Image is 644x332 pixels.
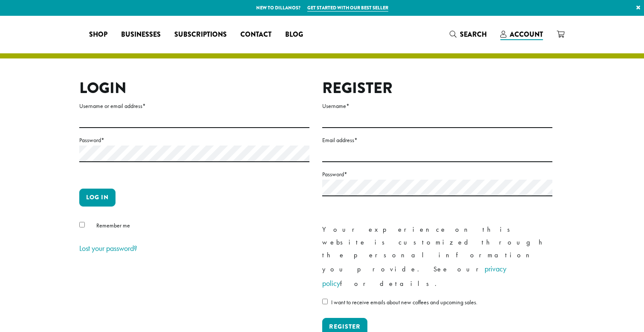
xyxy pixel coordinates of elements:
span: Remember me [96,221,130,229]
p: Your experience on this website is customized through the personal information you provide. See o... [322,223,552,291]
span: Search [460,29,487,39]
span: Contact [240,29,271,40]
label: Password [322,169,552,180]
h2: Login [79,79,309,97]
input: I want to receive emails about new coffees and upcoming sales. [322,299,328,304]
a: Get started with our best seller [307,4,388,12]
span: Shop [89,29,107,40]
span: I want to receive emails about new coffees and upcoming sales. [331,298,477,306]
span: Account [510,29,543,39]
label: Username [322,101,552,111]
h2: Register [322,79,552,97]
span: Businesses [121,29,161,40]
a: privacy policy [322,264,506,288]
span: Blog [285,29,303,40]
a: Search [443,27,494,41]
a: Lost your password? [79,243,137,253]
label: Password [79,135,309,146]
span: Subscriptions [174,29,227,40]
label: Username or email address [79,101,309,111]
a: Shop [82,28,114,41]
button: Log in [79,189,116,207]
label: Email address [322,135,552,146]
